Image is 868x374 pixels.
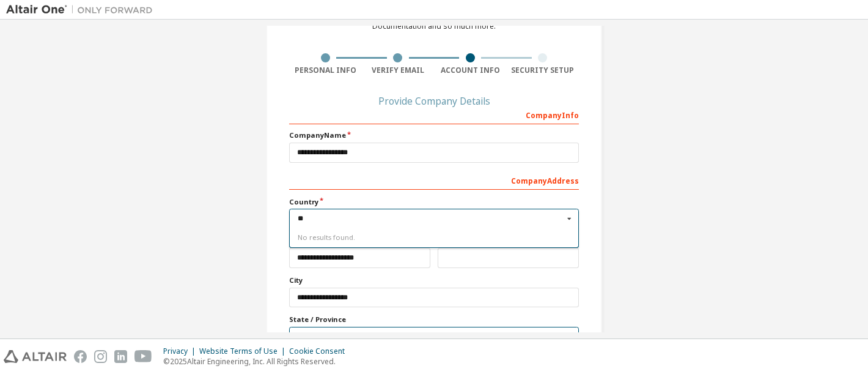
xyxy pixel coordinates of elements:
img: altair_logo.svg [4,350,67,363]
div: Company Info [289,105,579,124]
label: City [289,275,579,285]
img: youtube.svg [134,350,152,363]
div: Security Setup [507,65,579,75]
img: instagram.svg [94,350,107,363]
img: facebook.svg [74,350,87,363]
div: Privacy [163,346,199,356]
div: Verify Email [362,65,435,75]
div: Website Terms of Use [199,346,289,356]
div: Personal Info [289,65,362,75]
label: State / Province [289,315,579,324]
div: Cookie Consent [289,346,352,356]
div: No results found. [289,228,579,247]
label: Company Name [289,130,579,140]
div: Company Address [289,170,579,190]
img: linkedin.svg [114,350,127,363]
img: Altair One [6,4,159,16]
label: Country [289,197,579,207]
p: © 2025 Altair Engineering, Inc. All Rights Reserved. [163,356,352,367]
div: Provide Company Details [289,97,579,105]
div: Account Info [434,65,507,75]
